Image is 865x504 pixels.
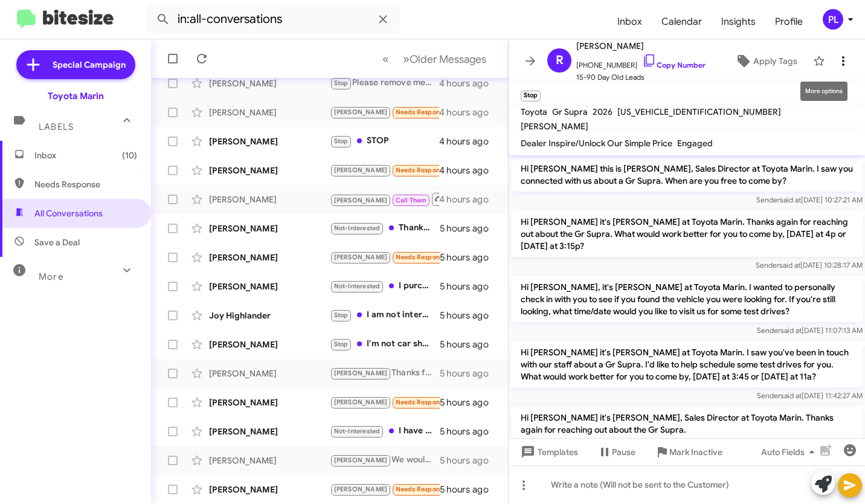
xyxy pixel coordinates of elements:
[765,4,812,39] span: Profile
[330,105,439,119] div: Hi [PERSON_NAME], I haven't gotten back to you guys because I'm actually pretty broke at the mome...
[652,4,712,39] a: Calendar
[209,309,330,321] div: Joy Highlander
[440,251,498,263] div: 5 hours ago
[334,282,381,290] span: Not-Interested
[330,308,440,322] div: I am not interested. Please stop contacting me. Thank you
[439,77,498,89] div: 4 hours ago
[593,106,613,117] span: 2026
[334,485,388,493] span: [PERSON_NAME]
[396,47,494,71] button: Next
[396,196,427,204] span: Call Them
[330,221,440,235] div: Thanks for reaching out -- I'm not interested anymore
[146,5,400,34] input: Search
[334,253,388,261] span: [PERSON_NAME]
[440,309,498,321] div: 5 hours ago
[209,425,330,438] div: [PERSON_NAME]
[552,106,588,117] span: Gr Supra
[812,9,852,30] button: PL
[521,106,547,117] span: Toyota
[330,134,439,148] div: STOP
[511,211,863,257] p: Hi [PERSON_NAME] it's [PERSON_NAME] at Toyota Marin. Thanks again for reaching out about the Gr S...
[511,341,863,387] p: Hi [PERSON_NAME] it's [PERSON_NAME] at Toyota Marin. I saw you've been in touch with our staff ab...
[334,311,349,319] span: Stop
[334,369,388,377] span: [PERSON_NAME]
[39,271,63,282] span: More
[209,367,330,380] div: [PERSON_NAME]
[440,483,498,496] div: 5 hours ago
[556,51,564,70] span: R
[209,77,330,89] div: [PERSON_NAME]
[382,51,389,66] span: «
[608,4,652,39] span: Inbox
[518,441,578,463] span: Templates
[209,483,330,496] div: [PERSON_NAME]
[330,453,440,467] div: We would need to see the vehicle in person. What day/time works best for you to come by?
[576,39,706,53] span: [PERSON_NAME]
[53,59,126,71] span: Special Campaign
[330,395,440,409] div: Hi [PERSON_NAME], Thanks for following up. For right now I've decided to purchase a car private p...
[396,108,447,116] span: Needs Response
[669,441,722,463] span: Mark Inactive
[396,253,447,261] span: Needs Response
[511,158,863,192] p: Hi [PERSON_NAME] this is [PERSON_NAME], Sales Director at Toyota Marin. I saw you connected with ...
[209,454,330,467] div: [PERSON_NAME]
[334,108,388,116] span: [PERSON_NAME]
[761,441,819,463] span: Auto Fields
[779,260,800,270] span: said at
[823,9,843,30] div: PL
[439,164,498,176] div: 4 hours ago
[396,398,447,406] span: Needs Response
[751,441,829,463] button: Auto Fields
[375,47,396,71] button: Previous
[334,456,388,464] span: [PERSON_NAME]
[403,51,410,66] span: »
[617,106,781,117] span: [US_VEHICLE_IDENTIFICATION_NUMBER]
[576,53,706,71] span: [PHONE_NUMBER]
[780,326,802,335] span: said at
[330,337,440,351] div: I'm not car shopping; please take me off your list. Thanks
[330,163,439,177] div: Do you guys have any used Highlander xse models in stock
[334,166,388,174] span: [PERSON_NAME]
[209,135,330,147] div: [PERSON_NAME]
[588,441,645,463] button: Pause
[511,276,863,322] p: Hi [PERSON_NAME], it's [PERSON_NAME] at Toyota Marin. I wanted to personally check in with you to...
[756,260,863,270] span: Sender [DATE] 10:28:17 AM
[780,195,801,204] span: said at
[334,427,381,435] span: Not-Interested
[209,193,330,205] div: [PERSON_NAME]
[439,135,498,147] div: 4 hours ago
[440,454,498,467] div: 5 hours ago
[800,82,847,101] div: More options
[521,91,541,102] small: Stop
[440,338,498,351] div: 5 hours ago
[440,280,498,292] div: 5 hours ago
[34,236,80,248] span: Save a Deal
[521,121,588,132] span: [PERSON_NAME]
[330,482,440,496] div: Xle
[209,396,330,409] div: [PERSON_NAME]
[209,251,330,263] div: [PERSON_NAME]
[122,149,137,161] span: (10)
[440,425,498,438] div: 5 hours ago
[334,224,381,232] span: Not-Interested
[724,50,807,72] button: Apply Tags
[330,250,440,264] div: Hi! With the government shut down, I'm not in a position to make any big purchases right now
[334,196,388,204] span: [PERSON_NAME]
[642,60,706,69] a: Copy Number
[16,50,135,79] a: Special Campaign
[34,207,103,219] span: All Conversations
[34,178,137,190] span: Needs Response
[209,338,330,351] div: [PERSON_NAME]
[330,279,440,293] div: I purchased a car. Thank you
[39,121,74,132] span: Labels
[756,195,863,204] span: Sender [DATE] 10:27:21 AM
[330,424,440,438] div: I have decided to go with another car. No need to check in about the rav4 anymore. Thanks
[334,340,349,348] span: Stop
[334,137,349,145] span: Stop
[34,149,137,161] span: Inbox
[780,391,802,400] span: said at
[645,441,732,463] button: Mark Inactive
[712,4,765,39] a: Insights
